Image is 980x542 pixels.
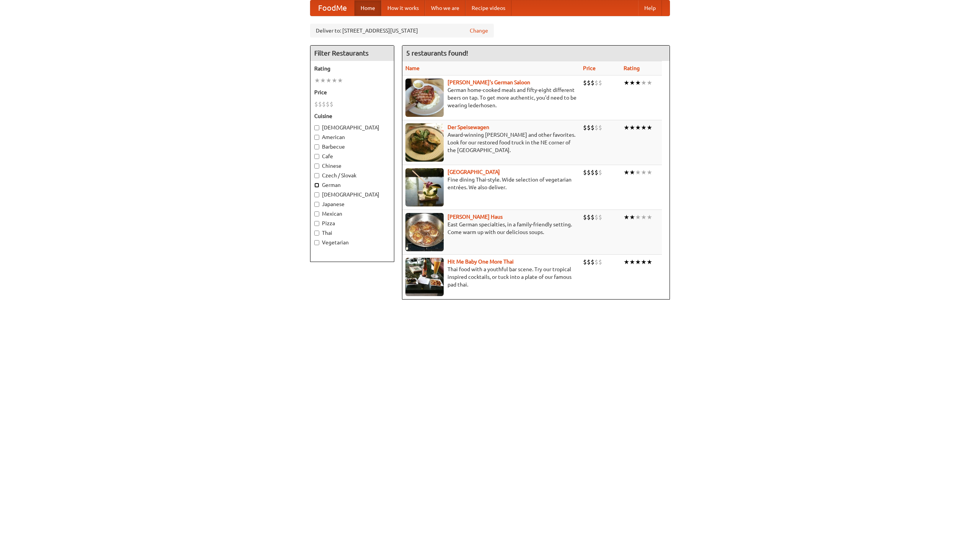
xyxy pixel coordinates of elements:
li: $ [591,168,595,177]
label: Pizza [314,219,390,227]
li: ★ [641,213,647,221]
div: Deliver to: [STREET_ADDRESS][US_STATE] [310,24,494,38]
img: esthers.jpg [405,79,444,117]
label: American [314,133,390,141]
input: [DEMOGRAPHIC_DATA] [314,192,319,197]
a: Price [583,65,596,71]
a: [PERSON_NAME]'s German Saloon [448,79,530,85]
li: ★ [629,168,635,177]
li: $ [591,123,595,132]
li: ★ [629,123,635,132]
p: Award-winning [PERSON_NAME] and other favorites. Look for our restored food truck in the NE corne... [405,131,577,154]
a: Hit Me Baby One More Thai [448,259,514,265]
li: $ [595,213,598,221]
a: How it works [381,0,425,16]
li: ★ [647,168,652,177]
li: $ [587,123,591,132]
h5: Price [314,88,390,96]
input: [DEMOGRAPHIC_DATA] [314,125,319,130]
li: ★ [641,258,647,266]
li: $ [583,213,587,221]
label: Chinese [314,162,390,170]
li: $ [330,100,333,108]
h4: Filter Restaurants [310,46,394,61]
li: $ [595,168,598,177]
img: babythai.jpg [405,258,444,296]
li: ★ [635,258,641,266]
a: Recipe videos [465,0,511,16]
input: German [314,183,319,188]
li: ★ [647,258,652,266]
label: [DEMOGRAPHIC_DATA] [314,124,390,131]
li: $ [591,79,595,87]
a: FoodMe [310,0,354,16]
li: ★ [641,123,647,132]
li: $ [583,168,587,177]
li: ★ [635,79,641,87]
li: $ [583,123,587,132]
label: Mexican [314,210,390,218]
li: ★ [629,79,635,87]
label: Barbecue [314,143,390,151]
input: Chinese [314,164,319,169]
li: ★ [624,258,629,266]
li: $ [318,100,322,108]
h5: Rating [314,65,390,72]
li: $ [595,79,598,87]
li: $ [583,258,587,266]
li: $ [598,258,602,266]
a: Name [405,65,420,71]
li: ★ [629,213,635,221]
li: ★ [332,76,337,85]
input: Vegetarian [314,240,319,245]
input: American [314,135,319,140]
a: Change [470,27,488,34]
li: $ [583,79,587,87]
li: ★ [641,168,647,177]
a: Rating [624,65,640,71]
li: ★ [647,213,652,221]
a: [GEOGRAPHIC_DATA] [448,169,500,175]
a: Home [354,0,381,16]
li: $ [598,213,602,221]
li: $ [598,123,602,132]
label: Vegetarian [314,239,390,246]
input: Czech / Slovak [314,173,319,178]
input: Japanese [314,202,319,207]
li: ★ [647,79,652,87]
p: East German specialties, in a family-friendly setting. Come warm up with our delicious soups. [405,221,577,236]
p: Fine dining Thai-style. Wide selection of vegetarian entrées. We also deliver. [405,176,577,191]
li: $ [591,213,595,221]
li: $ [598,168,602,177]
li: $ [595,123,598,132]
input: Cafe [314,154,319,159]
input: Thai [314,231,319,236]
li: $ [314,100,318,108]
li: ★ [624,168,629,177]
li: $ [322,100,326,108]
label: Cafe [314,152,390,160]
p: Thai food with a youthful bar scene. Try our tropical inspired cocktails, or tuck into a plate of... [405,265,577,288]
li: ★ [326,76,332,85]
a: Der Speisewagen [448,124,489,130]
p: German home-cooked meals and fifty-eight different beers on tap. To get more authentic, you'd nee... [405,86,577,109]
li: ★ [647,123,652,132]
img: speisewagen.jpg [405,123,444,162]
li: ★ [635,213,641,221]
a: Who we are [425,0,465,16]
li: $ [595,258,598,266]
label: Thai [314,229,390,237]
li: $ [587,258,591,266]
label: German [314,181,390,189]
li: ★ [624,123,629,132]
li: ★ [624,79,629,87]
li: $ [598,79,602,87]
input: Mexican [314,211,319,216]
label: Japanese [314,200,390,208]
img: kohlhaus.jpg [405,213,444,251]
label: [DEMOGRAPHIC_DATA] [314,191,390,198]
